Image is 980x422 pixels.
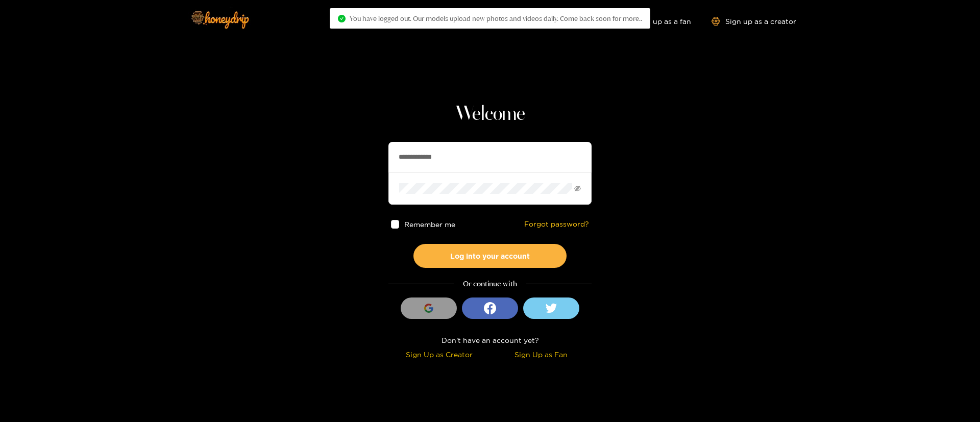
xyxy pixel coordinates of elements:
a: Sign up as a creator [712,17,796,26]
div: Sign Up as Fan [493,349,589,360]
span: You have logged out. Our models upload new photos and videos daily. Come back soon for more.. [350,14,642,22]
div: Or continue with [388,278,592,290]
a: Sign up as a fan [621,17,691,26]
span: eye-invisible [574,185,581,192]
button: Log into your account [413,244,567,268]
a: Forgot password? [524,220,589,229]
span: Remember me [405,220,456,228]
span: check-circle [338,15,346,22]
h1: Welcome [388,102,592,127]
div: Don't have an account yet? [388,334,592,346]
div: Sign Up as Creator [391,349,487,360]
